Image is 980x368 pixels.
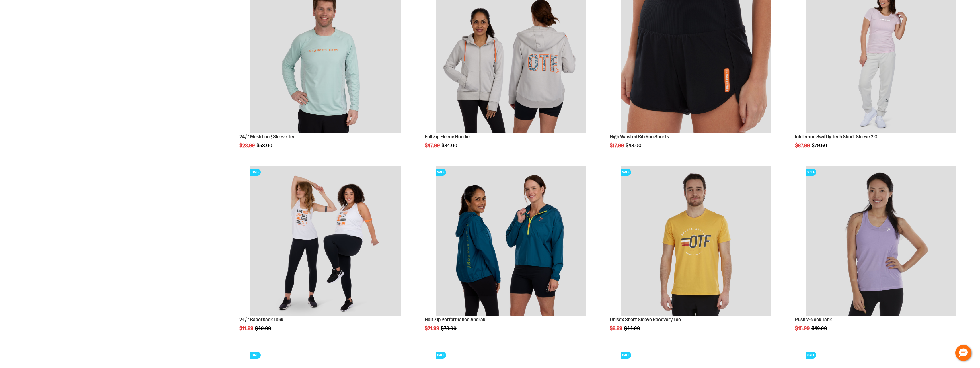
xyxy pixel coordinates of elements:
span: SALE [621,169,631,176]
span: $53.00 [256,143,273,148]
span: $48.00 [626,143,642,148]
span: $67.99 [795,143,811,148]
span: $15.99 [795,326,811,331]
a: 24/7 Racerback TankSALE [239,166,412,317]
div: product [237,163,414,346]
span: SALE [250,169,261,176]
a: Half Zip Performance Anorak [425,317,485,322]
span: $40.00 [255,326,272,331]
span: SALE [806,169,816,176]
span: SALE [436,169,446,176]
img: Half Zip Performance Anorak [436,166,586,316]
span: $47.99 [425,143,441,148]
a: Product image for Unisex Short Sleeve Recovery TeeSALE [610,166,782,317]
span: SALE [436,352,446,359]
img: Product image for Push V-Neck Tank [806,166,956,316]
span: $11.99 [239,326,254,331]
a: Half Zip Performance AnorakSALE [425,166,597,317]
a: Product image for Push V-Neck TankSALE [795,166,967,317]
a: Full Zip Fleece Hoodie [425,134,470,140]
a: 24/7 Mesh Long Sleeve Tee [239,134,295,140]
img: Product image for Unisex Short Sleeve Recovery Tee [621,166,771,316]
span: $44.00 [624,326,641,331]
div: product [422,163,600,346]
img: 24/7 Racerback Tank [250,166,401,316]
span: $9.99 [610,326,623,331]
span: $42.00 [811,326,828,331]
span: $23.99 [239,143,256,148]
a: Unisex Short Sleeve Recovery Tee [610,317,681,322]
span: $17.99 [610,143,625,148]
span: $78.00 [441,326,457,331]
a: lululemon Swiftly Tech Short Sleeve 2.0 [795,134,878,140]
div: product [792,163,970,346]
span: SALE [250,352,261,359]
span: SALE [621,352,631,359]
div: product [607,163,785,346]
button: Hello, have a question? Let’s chat. [955,345,971,361]
a: High Waisted Rib Run Shorts [610,134,669,140]
a: Push V-Neck Tank [795,317,832,322]
span: $84.00 [441,143,458,148]
a: 24/7 Racerback Tank [239,317,283,322]
span: $21.99 [425,326,440,331]
span: $79.50 [812,143,828,148]
span: SALE [806,352,816,359]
